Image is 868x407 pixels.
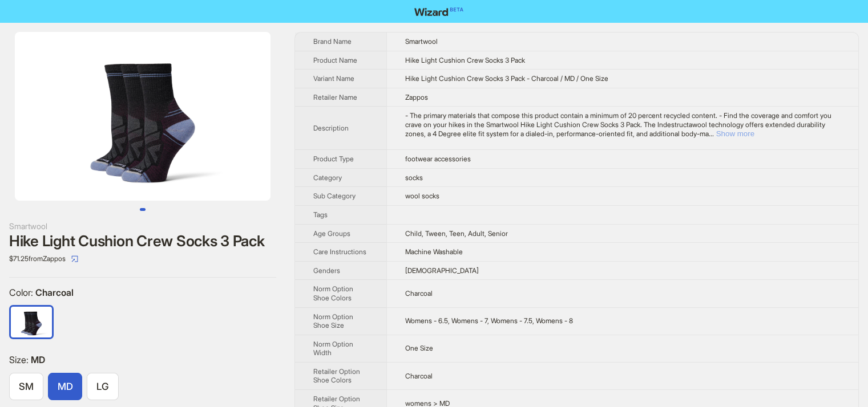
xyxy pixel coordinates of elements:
[313,284,353,302] span: Norm Option Shoe Colors
[9,354,31,365] span: Size :
[58,381,73,392] span: MD
[405,372,433,380] span: Charcoal
[313,93,357,101] span: Retailer Name
[405,37,438,46] span: Smartwool
[313,340,353,357] span: Norm Option Width
[140,208,146,211] button: Go to slide 1
[313,312,353,330] span: Norm Option Shoe Size
[405,316,573,325] span: Womens - 6.5, Womens - 7, Womens - 7.5, Womens - 8
[9,220,276,233] div: Smartwool
[15,32,271,201] img: Hike Light Cushion Crew Socks 3 Pack Hike Light Cushion Crew Socks 3 Pack - Charcoal / MD / One S...
[11,306,52,336] label: available
[35,287,74,298] span: Charcoal
[405,111,840,138] div: - The primary materials that compose this product contain a minimum of 20 percent recycled conten...
[313,210,328,219] span: Tags
[313,173,342,182] span: Category
[9,250,276,268] div: $71.25 from Zappos
[405,74,608,83] span: Hike Light Cushion Crew Socks 3 Pack - Charcoal / MD / One Size
[405,344,433,352] span: One Size
[405,154,471,163] span: footwear accessories
[405,266,479,275] span: [DEMOGRAPHIC_DATA]
[405,289,433,298] span: Charcoal
[96,381,109,392] span: LG
[11,307,52,337] img: Charcoal
[405,111,831,137] span: - The primary materials that compose this product contain a minimum of 20 percent recycled conten...
[709,129,714,138] span: ...
[19,381,34,392] span: SM
[313,37,352,46] span: Brand Name
[71,255,78,262] span: select
[405,56,525,64] span: Hike Light Cushion Crew Socks 3 Pack
[313,229,350,238] span: Age Groups
[313,266,340,275] span: Genders
[9,287,35,298] span: Color :
[405,173,423,182] span: socks
[9,373,43,400] label: available
[313,74,354,83] span: Variant Name
[9,233,276,250] div: Hike Light Cushion Crew Socks 3 Pack
[405,93,428,101] span: Zappos
[313,247,366,256] span: Care Instructions
[313,124,349,132] span: Description
[405,229,508,238] span: Child, Tween, Teen, Adult, Senior
[31,354,45,365] span: MD
[716,129,754,138] button: Expand
[313,154,354,163] span: Product Type
[313,367,360,385] span: Retailer Option Shoe Colors
[405,192,439,200] span: wool socks
[48,373,83,400] label: available
[313,192,356,200] span: Sub Category
[87,373,119,400] label: available
[405,247,463,256] span: Machine Washable
[313,56,357,64] span: Product Name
